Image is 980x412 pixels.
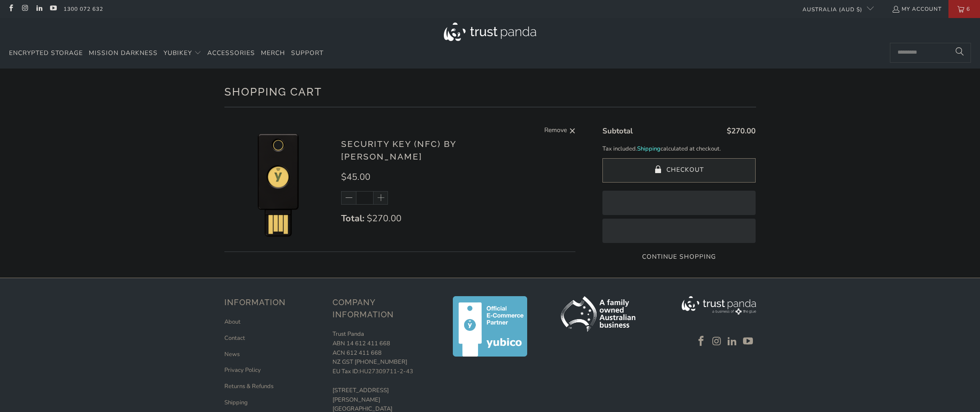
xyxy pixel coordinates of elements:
[727,126,756,136] span: $270.00
[224,382,273,390] a: Returns & Refunds
[444,23,536,41] img: Trust Panda Australia
[742,336,755,348] a: Trust Panda Australia on YouTube
[164,43,201,64] summary: YubiKey
[7,5,14,13] a: Trust Panda Australia on Facebook
[726,336,739,348] a: Trust Panda Australia on LinkedIn
[695,336,708,348] a: Trust Panda Australia on Facebook
[341,171,370,183] span: $45.00
[224,334,245,342] a: Contact
[9,43,324,64] nav: Translation missing: en.navigation.header.main_nav
[544,125,576,137] a: Remove
[710,336,724,348] a: Trust Panda Australia on Instagram
[892,4,942,14] a: My Account
[602,144,756,154] p: Tax included. calculated at checkout.
[224,398,248,407] a: Shipping
[224,318,241,326] a: About
[341,139,456,162] a: Security Key (NFC) by [PERSON_NAME]
[207,49,255,57] span: Accessories
[637,144,661,154] a: Shipping
[64,4,103,14] a: 1300 072 632
[89,43,158,64] a: Mission Darkness
[602,158,756,183] button: Checkout
[89,49,158,57] span: Mission Darkness
[9,43,83,64] a: Encrypted Storage
[9,49,83,57] span: Encrypted Storage
[602,252,756,262] a: Continue Shopping
[948,43,971,63] button: Search
[261,43,285,64] a: Merch
[261,49,285,57] span: Merch
[367,212,401,224] span: $270.00
[544,125,567,137] span: Remove
[291,49,324,57] span: Support
[164,49,192,57] span: YubiKey
[35,5,43,13] a: Trust Panda Australia on LinkedIn
[890,43,971,63] input: Search...
[602,126,633,136] span: Subtotal
[224,366,261,374] a: Privacy Policy
[224,82,756,100] h1: Shopping Cart
[224,350,240,358] a: News
[360,367,413,375] a: HU27309711-2-43
[49,5,57,13] a: Trust Panda Australia on YouTube
[341,212,365,224] strong: Total:
[21,5,28,13] a: Trust Panda Australia on Instagram
[207,43,255,64] a: Accessories
[224,130,333,238] img: Security Key (NFC) by Yubico
[291,43,324,64] a: Support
